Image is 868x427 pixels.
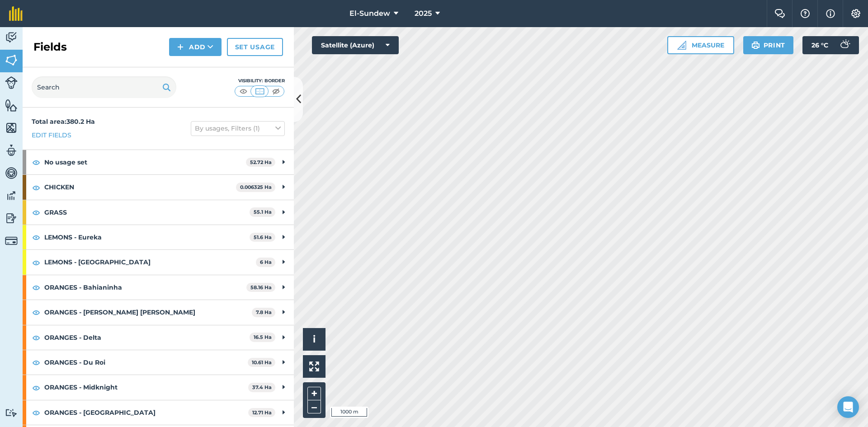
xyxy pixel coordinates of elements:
strong: 37.4 Ha [252,384,272,390]
button: 26 °C [802,36,859,54]
strong: ORANGES - Bahianinha [44,275,246,300]
input: Search [32,76,176,98]
div: Open Intercom Messenger [837,396,859,418]
img: A cog icon [850,9,861,18]
span: 26 ° C [811,36,828,54]
strong: 6 Ha [260,259,272,265]
strong: CHICKEN [44,175,236,199]
strong: ORANGES - Midknight [44,375,248,399]
h2: Fields [33,40,67,54]
img: svg+xml;base64,PHN2ZyB4bWxucz0iaHR0cDovL3d3dy53My5vcmcvMjAwMC9zdmciIHdpZHRoPSI1MCIgaGVpZ2h0PSI0MC... [270,87,282,96]
div: ORANGES - Delta16.5 Ha [23,325,294,350]
div: ORANGES - [PERSON_NAME] [PERSON_NAME]7.8 Ha [23,300,294,324]
img: svg+xml;base64,PD94bWwgdmVyc2lvbj0iMS4wIiBlbmNvZGluZz0idXRmLTgiPz4KPCEtLSBHZW5lcmF0b3I6IEFkb2JlIE... [5,31,18,44]
button: Measure [667,36,734,54]
img: svg+xml;base64,PHN2ZyB4bWxucz0iaHR0cDovL3d3dy53My5vcmcvMjAwMC9zdmciIHdpZHRoPSIxNCIgaGVpZ2h0PSIyNC... [177,42,184,52]
a: Edit fields [32,130,71,140]
div: No usage set52.72 Ha [23,150,294,174]
button: + [307,387,321,400]
strong: ORANGES - [PERSON_NAME] [PERSON_NAME] [44,300,252,324]
button: By usages, Filters (1) [191,121,285,136]
div: GRASS55.1 Ha [23,200,294,225]
strong: LEMONS - [GEOGRAPHIC_DATA] [44,250,256,274]
strong: LEMONS - Eureka [44,225,250,249]
button: Satellite (Azure) [312,36,399,54]
strong: 7.8 Ha [256,309,272,315]
strong: 58.16 Ha [250,284,272,291]
img: svg+xml;base64,PHN2ZyB4bWxucz0iaHR0cDovL3d3dy53My5vcmcvMjAwMC9zdmciIHdpZHRoPSI1NiIgaGVpZ2h0PSI2MC... [5,53,18,67]
div: ORANGES - Du Roi10.61 Ha [23,350,294,375]
div: ORANGES - Midknight37.4 Ha [23,375,294,399]
img: svg+xml;base64,PD94bWwgdmVyc2lvbj0iMS4wIiBlbmNvZGluZz0idXRmLTgiPz4KPCEtLSBHZW5lcmF0b3I6IEFkb2JlIE... [5,144,18,157]
strong: ORANGES - Du Roi [44,350,248,375]
img: svg+xml;base64,PHN2ZyB4bWxucz0iaHR0cDovL3d3dy53My5vcmcvMjAwMC9zdmciIHdpZHRoPSIxOCIgaGVpZ2h0PSIyNC... [32,232,40,243]
img: svg+xml;base64,PHN2ZyB4bWxucz0iaHR0cDovL3d3dy53My5vcmcvMjAwMC9zdmciIHdpZHRoPSIxNyIgaGVpZ2h0PSIxNy... [826,8,835,19]
img: svg+xml;base64,PHN2ZyB4bWxucz0iaHR0cDovL3d3dy53My5vcmcvMjAwMC9zdmciIHdpZHRoPSIxOSIgaGVpZ2h0PSIyNC... [751,40,760,51]
div: LEMONS - [GEOGRAPHIC_DATA]6 Ha [23,250,294,274]
img: svg+xml;base64,PHN2ZyB4bWxucz0iaHR0cDovL3d3dy53My5vcmcvMjAwMC9zdmciIHdpZHRoPSIxOSIgaGVpZ2h0PSIyNC... [162,82,171,93]
img: svg+xml;base64,PHN2ZyB4bWxucz0iaHR0cDovL3d3dy53My5vcmcvMjAwMC9zdmciIHdpZHRoPSIxOCIgaGVpZ2h0PSIyNC... [32,157,40,168]
img: svg+xml;base64,PHN2ZyB4bWxucz0iaHR0cDovL3d3dy53My5vcmcvMjAwMC9zdmciIHdpZHRoPSI1NiIgaGVpZ2h0PSI2MC... [5,99,18,112]
button: i [303,328,325,351]
a: Set usage [227,38,283,56]
img: Two speech bubbles overlapping with the left bubble in the forefront [774,9,785,18]
span: i [313,333,316,345]
div: ORANGES - [GEOGRAPHIC_DATA]12.71 Ha [23,400,294,425]
strong: 12.71 Ha [252,409,272,416]
strong: Total area : 380.2 Ha [32,117,95,126]
img: fieldmargin Logo [9,6,23,21]
div: LEMONS - Eureka51.6 Ha [23,225,294,249]
img: Ruler icon [677,41,686,50]
img: svg+xml;base64,PD94bWwgdmVyc2lvbj0iMS4wIiBlbmNvZGluZz0idXRmLTgiPz4KPCEtLSBHZW5lcmF0b3I6IEFkb2JlIE... [5,408,18,417]
div: ORANGES - Bahianinha58.16 Ha [23,275,294,300]
strong: No usage set [44,150,246,174]
img: svg+xml;base64,PHN2ZyB4bWxucz0iaHR0cDovL3d3dy53My5vcmcvMjAwMC9zdmciIHdpZHRoPSIxOCIgaGVpZ2h0PSIyNC... [32,257,40,268]
img: svg+xml;base64,PD94bWwgdmVyc2lvbj0iMS4wIiBlbmNvZGluZz0idXRmLTgiPz4KPCEtLSBHZW5lcmF0b3I6IEFkb2JlIE... [5,235,18,247]
img: svg+xml;base64,PHN2ZyB4bWxucz0iaHR0cDovL3d3dy53My5vcmcvMjAwMC9zdmciIHdpZHRoPSIxOCIgaGVpZ2h0PSIyNC... [32,182,40,193]
img: svg+xml;base64,PHN2ZyB4bWxucz0iaHR0cDovL3d3dy53My5vcmcvMjAwMC9zdmciIHdpZHRoPSIxOCIgaGVpZ2h0PSIyNC... [32,282,40,293]
img: svg+xml;base64,PHN2ZyB4bWxucz0iaHR0cDovL3d3dy53My5vcmcvMjAwMC9zdmciIHdpZHRoPSIxOCIgaGVpZ2h0PSIyNC... [32,382,40,393]
button: Print [743,36,794,54]
img: svg+xml;base64,PHN2ZyB4bWxucz0iaHR0cDovL3d3dy53My5vcmcvMjAwMC9zdmciIHdpZHRoPSI1MCIgaGVpZ2h0PSI0MC... [238,87,249,96]
img: svg+xml;base64,PD94bWwgdmVyc2lvbj0iMS4wIiBlbmNvZGluZz0idXRmLTgiPz4KPCEtLSBHZW5lcmF0b3I6IEFkb2JlIE... [5,211,18,225]
strong: 0.006325 Ha [240,184,272,190]
img: svg+xml;base64,PD94bWwgdmVyc2lvbj0iMS4wIiBlbmNvZGluZz0idXRmLTgiPz4KPCEtLSBHZW5lcmF0b3I6IEFkb2JlIE... [5,166,18,180]
img: svg+xml;base64,PD94bWwgdmVyc2lvbj0iMS4wIiBlbmNvZGluZz0idXRmLTgiPz4KPCEtLSBHZW5lcmF0b3I6IEFkb2JlIE... [5,189,18,202]
div: CHICKEN0.006325 Ha [23,175,294,199]
span: 2025 [415,8,432,19]
img: svg+xml;base64,PD94bWwgdmVyc2lvbj0iMS4wIiBlbmNvZGluZz0idXRmLTgiPz4KPCEtLSBHZW5lcmF0b3I6IEFkb2JlIE... [835,36,854,54]
strong: GRASS [44,200,250,225]
strong: 52.72 Ha [250,159,272,165]
strong: 51.6 Ha [254,234,272,240]
strong: 55.1 Ha [254,209,272,215]
img: svg+xml;base64,PHN2ZyB4bWxucz0iaHR0cDovL3d3dy53My5vcmcvMjAwMC9zdmciIHdpZHRoPSI1MCIgaGVpZ2h0PSI0MC... [254,87,265,96]
strong: ORANGES - [GEOGRAPHIC_DATA] [44,400,248,425]
button: – [307,400,321,413]
button: Add [169,38,222,56]
img: svg+xml;base64,PHN2ZyB4bWxucz0iaHR0cDovL3d3dy53My5vcmcvMjAwMC9zdmciIHdpZHRoPSIxOCIgaGVpZ2h0PSIyNC... [32,357,40,368]
img: A question mark icon [800,9,811,18]
img: Four arrows, one pointing top left, one top right, one bottom right and the last bottom left [309,361,319,371]
img: svg+xml;base64,PD94bWwgdmVyc2lvbj0iMS4wIiBlbmNvZGluZz0idXRmLTgiPz4KPCEtLSBHZW5lcmF0b3I6IEFkb2JlIE... [5,76,18,89]
strong: ORANGES - Delta [44,325,250,350]
img: svg+xml;base64,PHN2ZyB4bWxucz0iaHR0cDovL3d3dy53My5vcmcvMjAwMC9zdmciIHdpZHRoPSIxOCIgaGVpZ2h0PSIyNC... [32,307,40,318]
span: El-Sundew [349,8,390,19]
strong: 10.61 Ha [252,359,272,366]
img: svg+xml;base64,PHN2ZyB4bWxucz0iaHR0cDovL3d3dy53My5vcmcvMjAwMC9zdmciIHdpZHRoPSI1NiIgaGVpZ2h0PSI2MC... [5,121,18,135]
strong: 16.5 Ha [254,334,272,340]
div: Visibility: Border [234,77,285,84]
img: svg+xml;base64,PHN2ZyB4bWxucz0iaHR0cDovL3d3dy53My5vcmcvMjAwMC9zdmciIHdpZHRoPSIxOCIgaGVpZ2h0PSIyNC... [32,207,40,218]
img: svg+xml;base64,PHN2ZyB4bWxucz0iaHR0cDovL3d3dy53My5vcmcvMjAwMC9zdmciIHdpZHRoPSIxOCIgaGVpZ2h0PSIyNC... [32,407,40,418]
img: svg+xml;base64,PHN2ZyB4bWxucz0iaHR0cDovL3d3dy53My5vcmcvMjAwMC9zdmciIHdpZHRoPSIxOCIgaGVpZ2h0PSIyNC... [32,332,40,343]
